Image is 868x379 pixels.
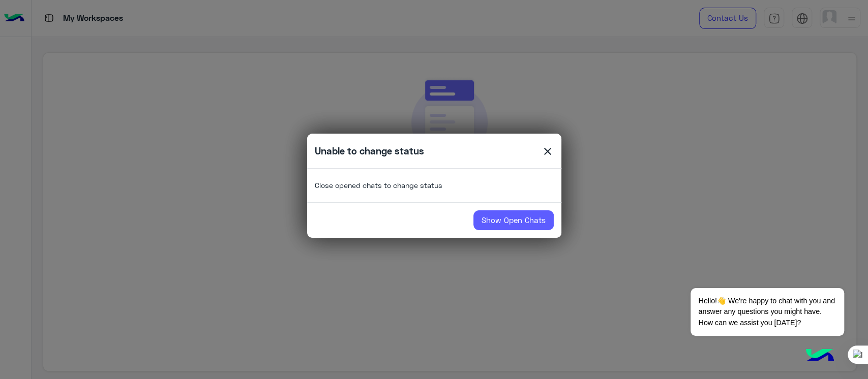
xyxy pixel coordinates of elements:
[542,145,554,161] span: close
[691,288,844,336] span: Hello!👋 We're happy to chat with you and answer any questions you might have. How can we assist y...
[315,169,554,202] p: Close opened chats to change status
[802,338,837,374] img: hulul-logo.png
[473,210,554,231] a: Show Open Chats
[315,145,424,157] h5: Unable to change status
